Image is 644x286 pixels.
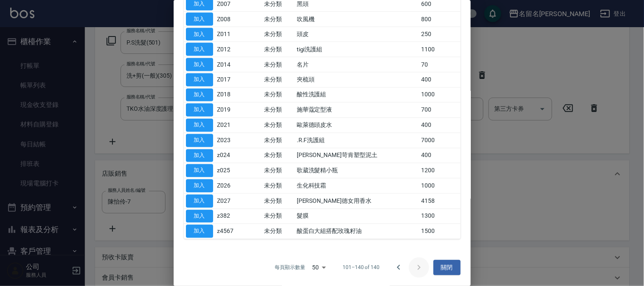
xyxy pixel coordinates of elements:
td: 未分類 [262,72,295,87]
td: 1200 [419,163,461,179]
td: [PERSON_NAME]德女用香水 [295,193,419,209]
td: 未分類 [262,193,295,209]
button: 加入 [186,89,213,102]
td: Z019 [215,103,262,118]
td: 400 [419,72,461,87]
td: .R.F洗護組 [295,133,419,148]
td: 未分類 [262,148,295,163]
td: Z027 [215,193,262,209]
td: 250 [419,27,461,42]
td: 未分類 [262,133,295,148]
td: 1500 [419,224,461,239]
button: 加入 [186,195,213,208]
td: 1000 [419,179,461,194]
td: Z026 [215,179,262,194]
td: 未分類 [262,103,295,118]
td: 髮膜 [295,209,419,224]
td: Z017 [215,72,262,87]
td: 酸性洗護組 [295,87,419,103]
td: 未分類 [262,118,295,133]
button: 加入 [186,179,213,193]
td: 400 [419,148,461,163]
button: Go to previous page [388,258,409,278]
td: 歌葳洗髮精小瓶 [295,163,419,179]
button: 關閉 [433,260,461,276]
td: 未分類 [262,224,295,239]
td: 未分類 [262,42,295,57]
td: Z018 [215,87,262,103]
button: 加入 [186,58,213,71]
td: Z021 [215,118,262,133]
td: 4158 [419,193,461,209]
td: 7000 [419,133,461,148]
td: 酸蛋白大組搭配玫瑰籽油 [295,224,419,239]
td: z4567 [215,224,262,239]
td: 頭皮 [295,27,419,42]
button: 加入 [186,225,213,238]
td: z382 [215,209,262,224]
button: 加入 [186,73,213,87]
button: 加入 [186,210,213,223]
button: 加入 [186,164,213,177]
button: 加入 [186,134,213,147]
td: Z011 [215,27,262,42]
button: 加入 [186,149,213,163]
td: 未分類 [262,179,295,194]
td: 400 [419,118,461,133]
p: 101–140 of 140 [343,264,380,272]
button: 加入 [186,28,213,41]
td: 1300 [419,209,461,224]
button: 加入 [186,104,213,117]
td: 1000 [419,87,461,103]
p: 每頁顯示數量 [275,264,305,272]
button: 加入 [186,13,213,26]
td: 歐萊德頭皮水 [295,118,419,133]
td: Z023 [215,133,262,148]
td: 70 [419,57,461,73]
td: [PERSON_NAME]苛肯塑型泥土 [295,148,419,163]
td: tigi洗護組 [295,42,419,57]
td: 1100 [419,42,461,57]
td: 施華蔻定型液 [295,103,419,118]
td: 未分類 [262,163,295,179]
button: 加入 [186,119,213,132]
td: z025 [215,163,262,179]
td: Z012 [215,42,262,57]
td: 未分類 [262,11,295,27]
td: 未分類 [262,209,295,224]
td: 未分類 [262,57,295,73]
td: Z014 [215,57,262,73]
td: 夾梳頭 [295,72,419,87]
td: 700 [419,103,461,118]
td: 800 [419,11,461,27]
td: 吹風機 [295,11,419,27]
td: 名片 [295,57,419,73]
td: Z008 [215,11,262,27]
td: z024 [215,148,262,163]
div: 50 [309,256,329,279]
td: 未分類 [262,27,295,42]
td: 未分類 [262,87,295,103]
button: 加入 [186,43,213,56]
td: 生化科技霜 [295,179,419,194]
